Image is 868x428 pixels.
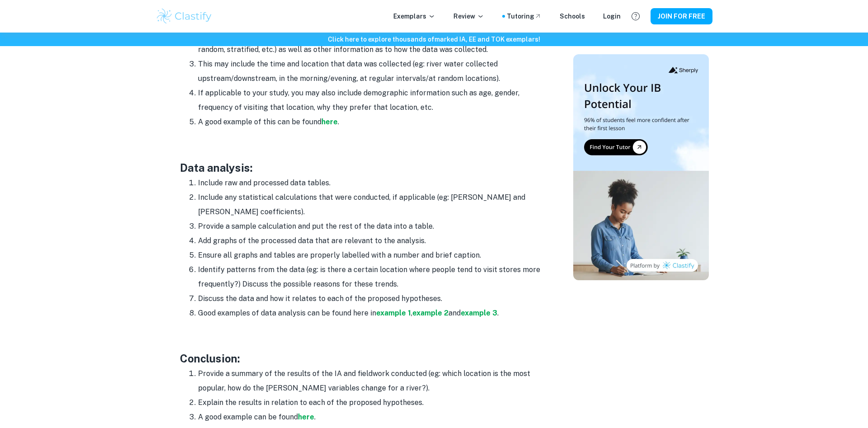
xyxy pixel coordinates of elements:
[198,292,542,306] li: Discuss the data and how it relates to each of the proposed hypotheses.
[198,263,542,292] li: Identify patterns from the data (eg: is there a certain location where people tend to visit store...
[198,86,542,115] li: If applicable to your study, you may also include demographic information such as age, gender, fr...
[198,115,542,129] li: A good example of this can be found .
[156,7,213,25] img: Clastify logo
[507,11,542,21] a: Tutoring
[560,11,585,21] a: Schools
[393,11,435,21] p: Exemplars
[180,160,542,176] h3: Data analysis:
[198,410,542,424] li: A good example can be found .
[180,350,542,367] h3: Conclusion:
[2,34,866,44] h6: Click here to explore thousands of marked IA, EE and TOK exemplars !
[321,118,338,126] a: here
[198,248,542,263] li: Ensure all graphs and tables are properly labelled with a number and brief caption.
[198,395,542,410] li: Explain the results in relation to each of the proposed hypotheses.
[628,9,643,24] button: Help and Feedback
[198,306,542,320] li: Good examples of data analysis can be found here in , and .
[651,8,712,24] button: JOIN FOR FREE
[198,234,542,248] li: Add graphs of the processed data that are relevant to the analysis.
[198,190,542,219] li: Include any statistical calculations that were conducted, if applicable (eg: [PERSON_NAME] and [P...
[603,11,621,21] a: Login
[376,309,411,317] a: example 1
[412,309,448,317] a: example 2
[573,54,709,280] img: Thumbnail
[198,176,542,190] li: Include raw and processed data tables.
[453,11,484,21] p: Review
[298,413,314,421] a: here
[198,57,542,86] li: This may include the time and location that data was collected (eg: river water collected upstrea...
[198,367,542,395] li: Provide a summary of the results of the IA and fieldwork conducted (eg: which location is the mos...
[461,309,497,317] a: example 3
[198,219,542,234] li: Provide a sample calculation and put the rest of the data into a table.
